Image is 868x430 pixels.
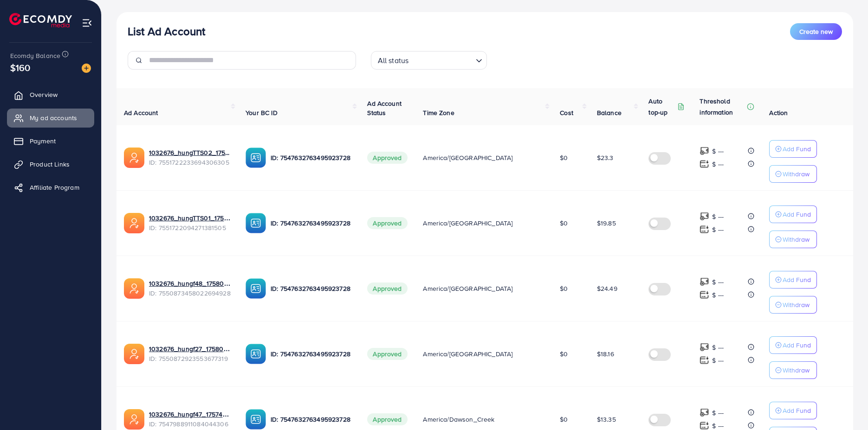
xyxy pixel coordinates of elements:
[367,99,402,117] span: Ad Account Status
[367,348,407,360] span: Approved
[30,136,56,146] span: Payment
[700,146,709,156] img: top-up amount
[769,271,817,289] button: Add Fund
[769,165,817,183] button: Withdraw
[783,168,810,180] p: Withdraw
[128,25,205,38] h3: List Ad Account
[124,148,144,168] img: ic-ads-acc.e4c84228.svg
[149,354,231,363] span: ID: 7550872923553677319
[246,213,266,233] img: ic-ba-acc.ded83a64.svg
[597,284,617,293] span: $24.49
[560,284,568,293] span: $0
[700,212,709,221] img: top-up amount
[271,414,352,425] p: ID: 7547632763495923728
[648,96,675,118] p: Auto top-up
[367,152,407,164] span: Approved
[423,108,454,117] span: Time Zone
[597,218,616,228] span: $19.85
[124,108,158,117] span: Ad Account
[149,344,231,363] div: <span class='underline'>1032676_hungf27_1758074821739</span></br>7550872923553677319
[376,54,411,67] span: All status
[712,407,724,418] p: $ ---
[149,223,231,232] span: ID: 7551722094271381505
[700,290,709,300] img: top-up amount
[700,159,709,169] img: top-up amount
[7,155,94,173] a: Product Links
[371,51,487,70] div: Search for option
[30,183,79,192] span: Affiliate Program
[246,148,266,168] img: ic-ba-acc.ded83a64.svg
[423,218,512,228] span: America/[GEOGRAPHIC_DATA]
[246,409,266,430] img: ic-ba-acc.ded83a64.svg
[560,349,568,359] span: $0
[700,96,745,118] p: Threshold information
[712,289,724,301] p: $ ---
[712,224,724,235] p: $ ---
[149,344,231,353] a: 1032676_hungf27_1758074821739
[30,113,77,122] span: My ad accounts
[149,279,231,288] a: 1032676_hungf48_1758074770663
[783,274,811,285] p: Add Fund
[799,27,833,36] span: Create new
[7,109,94,127] a: My ad accounts
[769,336,817,354] button: Add Fund
[560,108,573,117] span: Cost
[700,342,709,352] img: top-up amount
[7,85,94,104] a: Overview
[560,153,568,162] span: $0
[700,277,709,287] img: top-up amount
[769,108,788,117] span: Action
[411,52,472,67] input: Search for option
[149,289,231,298] span: ID: 7550873458022694928
[769,361,817,379] button: Withdraw
[423,153,512,162] span: America/[GEOGRAPHIC_DATA]
[423,349,512,359] span: America/[GEOGRAPHIC_DATA]
[712,276,724,288] p: $ ---
[769,231,817,248] button: Withdraw
[783,340,811,351] p: Add Fund
[783,209,811,220] p: Add Fund
[769,402,817,419] button: Add Fund
[271,218,352,229] p: ID: 7547632763495923728
[367,413,407,425] span: Approved
[783,299,810,310] p: Withdraw
[124,213,144,233] img: ic-ads-acc.e4c84228.svg
[783,365,810,376] p: Withdraw
[82,64,91,73] img: image
[423,284,512,293] span: America/[GEOGRAPHIC_DATA]
[700,225,709,234] img: top-up amount
[271,283,352,294] p: ID: 7547632763495923728
[597,349,614,359] span: $18.16
[712,159,724,170] p: $ ---
[124,409,144,430] img: ic-ads-acc.e4c84228.svg
[560,415,568,424] span: $0
[149,410,231,419] a: 1032676_hungf47_1757403170822
[560,218,568,228] span: $0
[790,23,842,40] button: Create new
[769,296,817,314] button: Withdraw
[149,410,231,429] div: <span class='underline'>1032676_hungf47_1757403170822</span></br>7547988911084044306
[246,344,266,364] img: ic-ba-acc.ded83a64.svg
[700,355,709,365] img: top-up amount
[769,140,817,158] button: Add Fund
[597,153,614,162] span: $23.3
[783,143,811,154] p: Add Fund
[246,278,266,299] img: ic-ba-acc.ded83a64.svg
[246,108,278,117] span: Your BC ID
[149,148,231,157] a: 1032676_hungTTS02_1758272387205
[367,282,407,295] span: Approved
[712,342,724,353] p: $ ---
[783,234,810,245] p: Withdraw
[30,160,70,169] span: Product Links
[597,108,622,117] span: Balance
[271,348,352,359] p: ID: 7547632763495923728
[82,18,92,28] img: menu
[712,146,724,157] p: $ ---
[597,415,616,424] span: $13.35
[149,279,231,298] div: <span class='underline'>1032676_hungf48_1758074770663</span></br>7550873458022694928
[769,205,817,223] button: Add Fund
[124,344,144,364] img: ic-ads-acc.e4c84228.svg
[712,211,724,222] p: $ ---
[9,13,72,27] img: logo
